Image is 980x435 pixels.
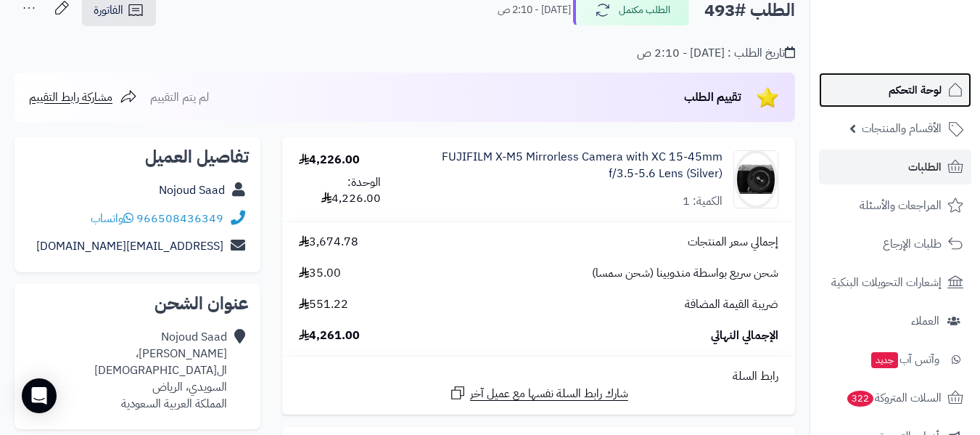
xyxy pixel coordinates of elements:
h2: عنوان الشحن [26,295,249,312]
span: طلبات الإرجاع [883,234,942,254]
a: لوحة التحكم [819,73,971,107]
img: logo-2.png [881,11,966,41]
span: لوحة التحكم [889,80,942,100]
div: Open Intercom Messenger [22,378,57,413]
a: واتساب [91,210,133,227]
div: الوحدة: 4,226.00 [299,174,382,208]
a: المراجعات والأسئلة [819,188,971,223]
span: مشاركة رابط التقييم [29,89,112,106]
a: Nojoud Saad [159,182,225,199]
span: شحن سريع بواسطة مندوبينا (شحن سمسا) [592,265,778,282]
span: الإجمالي النهائي [711,328,778,344]
a: طلبات الإرجاع [819,227,971,261]
a: FUJIFILM X-M5 Mirrorless Camera with XC 15-45mm f/3.5-5.6 Lens (Silver) [414,149,722,182]
small: [DATE] - 2:10 ص [498,3,571,17]
span: لم يتم التقييم [150,89,209,106]
a: مشاركة رابط التقييم [29,89,137,106]
a: العملاء [819,304,971,338]
div: تاريخ الطلب : [DATE] - 2:10 ص [637,45,795,62]
span: الطلبات [908,157,942,177]
span: جديد [871,352,898,368]
span: ضريبة القيمة المضافة [685,296,778,313]
div: Nojoud Saad [PERSON_NAME]، ال[DEMOGRAPHIC_DATA] السويدي، الرياض المملكة العربية السعودية [26,329,227,412]
span: تقييم الطلب [684,89,741,106]
span: المراجعات والأسئلة [860,195,942,216]
a: إشعارات التحويلات البنكية [819,265,971,300]
span: 551.22 [299,296,348,313]
span: إجمالي سعر المنتجات [688,234,778,251]
span: إشعارات التحويلات البنكية [831,272,942,293]
span: 322 [847,391,873,407]
a: [EMAIL_ADDRESS][DOMAIN_NAME] [36,237,223,255]
span: الفاتورة [94,1,123,19]
span: 35.00 [299,265,341,282]
span: 3,674.78 [299,234,358,251]
span: شارك رابط السلة نفسها مع عميل آخر [470,386,628,402]
a: 966508436349 [136,210,223,227]
a: شارك رابط السلة نفسها مع عميل آخر [449,384,628,402]
div: 4,226.00 [299,152,360,168]
a: وآتس آبجديد [819,342,971,377]
a: السلات المتروكة322 [819,381,971,415]
span: الأقسام والمنتجات [862,118,942,139]
div: رابط السلة [288,368,789,385]
span: وآتس آب [870,349,939,370]
div: الكمية: 1 [683,193,722,210]
span: السلات المتروكة [846,388,942,408]
span: 4,261.00 [299,328,360,344]
span: العملاء [911,311,939,331]
img: 1732790138-1-90x90.jpg [734,150,778,208]
h2: تفاصيل العميل [26,148,249,166]
a: الطلبات [819,150,971,184]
